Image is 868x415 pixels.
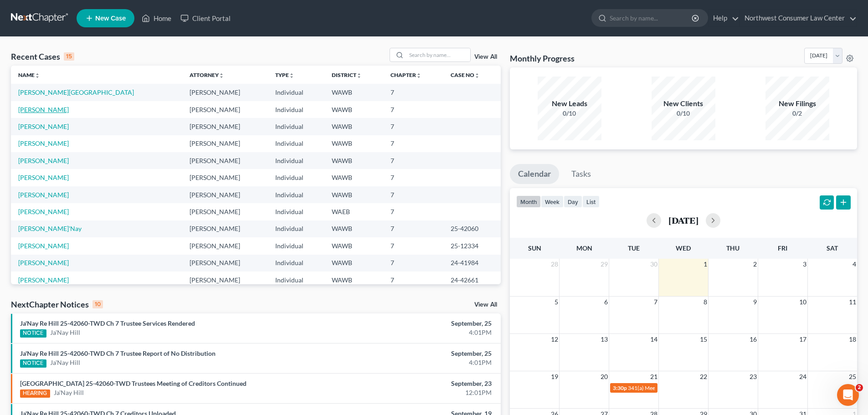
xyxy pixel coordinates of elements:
span: 1 [703,259,708,270]
td: Individual [268,220,324,237]
span: New Case [95,15,126,22]
a: [PERSON_NAME] [18,174,69,181]
button: month [516,195,541,208]
h3: Monthly Progress [510,53,575,64]
td: Individual [268,84,324,101]
td: Individual [268,152,324,169]
a: [PERSON_NAME]'Nay [18,225,82,232]
span: Mon [576,244,592,252]
td: Individual [268,118,324,135]
td: 7 [383,203,443,220]
div: New Filings [765,98,829,109]
span: 25 [848,371,857,382]
a: Ja'Nay Re Hill 25-42060-TWD Ch 7 Trustee Services Rendered [20,319,195,327]
i: unfold_more [219,73,224,78]
td: Individual [268,203,324,220]
td: Individual [268,101,324,118]
span: 5 [554,297,559,307]
div: 4:01PM [340,358,492,367]
td: Individual [268,135,324,152]
a: Help [709,10,739,26]
td: Individual [268,272,324,288]
a: Tasks [563,164,599,184]
a: [PERSON_NAME] [18,157,69,164]
span: 8 [703,297,708,307]
a: Northwest Consumer Law Center [740,10,857,26]
span: 341(a) Meeting for [GEOGRAPHIC_DATA] [628,384,729,391]
span: 6 [603,297,609,307]
td: WAWB [324,101,383,118]
span: 30 [649,259,658,270]
div: September, 25 [340,349,492,358]
a: Typeunfold_more [275,72,294,78]
a: Districtunfold_more [332,72,362,78]
a: Nameunfold_more [18,72,40,78]
div: 0/2 [765,109,829,118]
span: Thu [726,244,740,252]
a: Case Nounfold_more [451,72,480,78]
td: Individual [268,255,324,272]
i: unfold_more [416,73,421,78]
input: Search by name... [406,48,470,61]
a: Ja'Nay Re Hill 25-42060-TWD Ch 7 Trustee Report of No Distribution [20,349,216,357]
a: View All [474,54,497,60]
span: 24 [798,371,807,382]
td: WAWB [324,84,383,101]
td: WAWB [324,186,383,203]
div: 10 [92,300,103,308]
div: New Clients [652,98,715,109]
td: [PERSON_NAME] [182,118,268,135]
td: 7 [383,186,443,203]
div: 0/10 [538,109,601,118]
a: View All [474,302,497,308]
span: 3:30p [613,384,627,391]
input: Search by name... [610,10,693,26]
span: Fri [778,244,787,252]
a: [PERSON_NAME] [18,191,69,199]
i: unfold_more [356,73,362,78]
td: 7 [383,169,443,186]
td: 25-12334 [443,237,501,254]
td: 7 [383,255,443,272]
span: Wed [676,244,691,252]
a: Ja'Nay Hill [54,388,84,397]
div: September, 23 [340,379,492,388]
a: Calendar [510,164,559,184]
span: 7 [653,297,658,307]
span: 20 [600,371,609,382]
td: [PERSON_NAME] [182,169,268,186]
td: WAWB [324,135,383,152]
div: 0/10 [652,109,715,118]
td: WAWB [324,152,383,169]
span: 28 [550,259,559,270]
span: 4 [852,259,857,270]
a: [PERSON_NAME][GEOGRAPHIC_DATA] [18,88,134,96]
a: Client Portal [176,10,235,26]
a: Chapterunfold_more [390,72,421,78]
td: WAWB [324,118,383,135]
td: Individual [268,237,324,254]
div: HEARING [20,389,50,398]
td: Individual [268,186,324,203]
div: NextChapter Notices [11,299,103,310]
span: Sat [827,244,838,252]
a: [PERSON_NAME] [18,123,69,130]
td: WAEB [324,203,383,220]
span: 15 [699,334,708,345]
td: 24-42661 [443,272,501,288]
iframe: Intercom live chat [837,384,859,406]
a: [PERSON_NAME] [18,259,69,266]
h2: [DATE] [668,215,699,225]
td: 7 [383,135,443,152]
span: 21 [649,371,658,382]
div: 12:01PM [340,388,492,397]
span: 3 [802,259,807,270]
td: 7 [383,118,443,135]
span: 19 [550,371,559,382]
a: [GEOGRAPHIC_DATA] 25-42060-TWD Trustees Meeting of Creditors Continued [20,379,247,387]
td: WAWB [324,272,383,288]
a: [PERSON_NAME] [18,208,69,215]
span: 2 [856,384,863,391]
i: unfold_more [474,73,480,78]
a: Ja'Nay Hill [50,328,80,337]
